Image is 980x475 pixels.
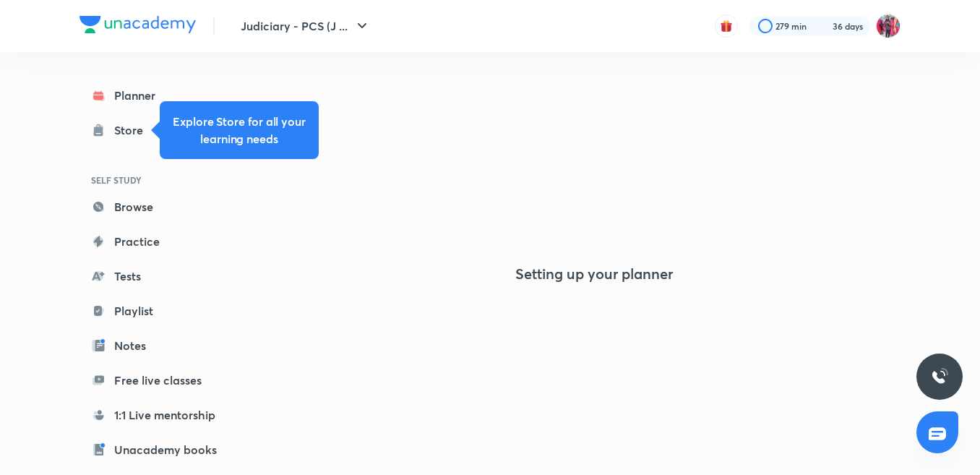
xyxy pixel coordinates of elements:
[79,16,196,33] img: Company Logo
[720,20,733,33] img: avatar
[79,401,247,429] a: 1:1 Live mentorship
[79,435,247,464] a: Unacademy books
[114,121,152,139] div: Store
[79,16,196,37] a: Company Logo
[79,262,247,291] a: Tests
[79,366,247,395] a: Free live classes
[79,81,247,110] a: Planner
[715,14,738,38] button: avatar
[79,168,247,192] h6: SELF STUDY
[171,113,307,147] h5: Explore Store for all your learning needs
[79,192,247,221] a: Browse
[515,265,673,283] h4: Setting up your planner
[79,227,247,256] a: Practice
[815,19,830,33] img: streak
[232,12,379,40] button: Judiciary - PCS (J ...
[876,14,901,38] img: Archita Mittal
[79,331,247,360] a: Notes
[79,116,247,145] a: Store
[931,368,948,385] img: ttu
[79,296,247,325] a: Playlist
